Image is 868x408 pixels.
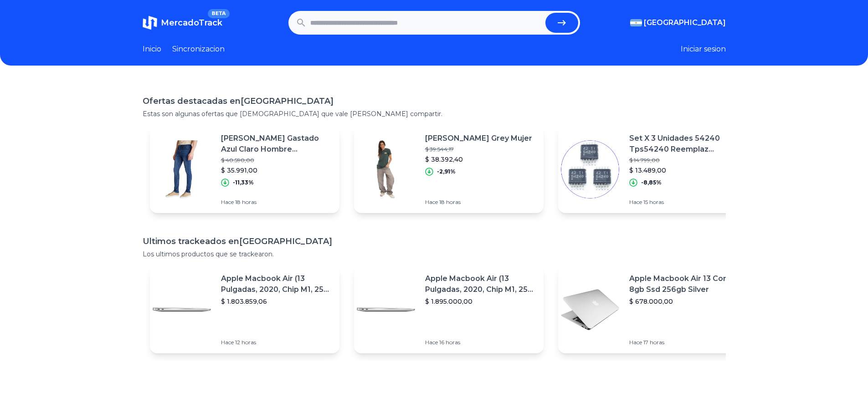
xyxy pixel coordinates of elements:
[221,297,332,306] p: $ 1.803.859,06
[143,44,161,55] a: Inicio
[425,297,536,306] p: $ 1.895.000,00
[629,199,740,206] p: Hace 15 horas
[641,179,662,186] p: -8,85%
[150,126,339,213] a: Featured image[PERSON_NAME] Gastado Azul Claro Hombre 09038060$ 40.590,00$ 35.991,00-11,33%Hace 1...
[354,266,544,353] a: Featured imageApple Macbook Air (13 Pulgadas, 2020, Chip M1, 256 Gb De Ssd, 8 Gb De Ram) - Plata$...
[558,266,748,353] a: Featured imageApple Macbook Air 13 Core I5 8gb Ssd 256gb Silver$ 678.000,00Hace 17 horas
[150,138,214,201] img: Featured image
[558,138,622,201] img: Featured image
[354,126,544,213] a: Featured image[PERSON_NAME] Grey Mujer$ 39.544,17$ 38.392,40-2,91%Hace 18 horas
[629,297,740,306] p: $ 678.000,00
[425,133,532,144] p: [PERSON_NAME] Grey Mujer
[629,273,740,295] p: Apple Macbook Air 13 Core I5 8gb Ssd 256gb Silver
[143,15,157,30] img: MercadoTrack
[681,44,726,55] button: Iniciar sesion
[221,166,332,175] p: $ 35.991,00
[629,339,740,346] p: Hace 17 horas
[629,166,740,175] p: $ 13.489,00
[630,19,642,26] img: Argentina
[629,133,740,155] p: Set X 3 Unidades 54240 Tps54240 Reemplaz Tps54040a Tps54140a
[143,15,222,30] a: MercadoTrackBETA
[630,17,726,28] button: [GEOGRAPHIC_DATA]
[221,339,332,346] p: Hace 12 horas
[425,155,532,164] p: $ 38.392,40
[233,179,254,186] p: -11,33%
[644,17,726,28] span: [GEOGRAPHIC_DATA]
[143,235,726,248] h1: Ultimos trackeados en [GEOGRAPHIC_DATA]
[425,146,532,153] p: $ 39.544,17
[558,126,748,213] a: Featured imageSet X 3 Unidades 54240 Tps54240 Reemplaz Tps54040a Tps54140a$ 14.799,00$ 13.489,00-...
[143,95,726,107] h1: Ofertas destacadas en [GEOGRAPHIC_DATA]
[558,278,622,342] img: Featured image
[143,109,726,118] p: Estas son algunas ofertas que [DEMOGRAPHIC_DATA] que vale [PERSON_NAME] compartir.
[425,339,536,346] p: Hace 16 horas
[150,266,339,353] a: Featured imageApple Macbook Air (13 Pulgadas, 2020, Chip M1, 256 Gb De Ssd, 8 Gb De Ram) - Plata$...
[354,138,418,201] img: Featured image
[208,9,229,18] span: BETA
[221,157,332,164] p: $ 40.590,00
[221,133,332,155] p: [PERSON_NAME] Gastado Azul Claro Hombre 09038060
[172,44,225,55] a: Sincronizacion
[425,273,536,295] p: Apple Macbook Air (13 Pulgadas, 2020, Chip M1, 256 Gb De Ssd, 8 Gb De Ram) - Plata
[629,157,740,164] p: $ 14.799,00
[143,250,726,259] p: Los ultimos productos que se trackearon.
[354,278,418,342] img: Featured image
[221,273,332,295] p: Apple Macbook Air (13 Pulgadas, 2020, Chip M1, 256 Gb De Ssd, 8 Gb De Ram) - Plata
[437,168,456,175] p: -2,91%
[161,18,222,28] span: MercadoTrack
[221,199,332,206] p: Hace 18 horas
[150,278,214,342] img: Featured image
[425,199,532,206] p: Hace 18 horas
